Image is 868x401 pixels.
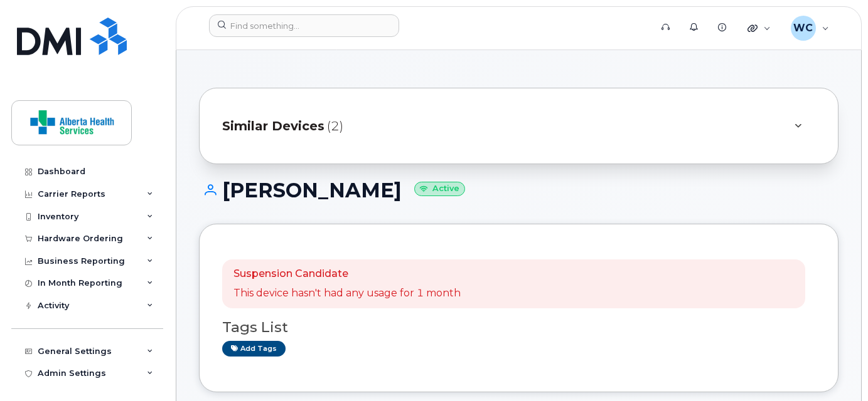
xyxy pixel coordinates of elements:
p: This device hasn't had any usage for 1 month [233,286,461,301]
h3: Tags List [222,320,815,335]
p: Suspension Candidate [233,267,461,281]
span: (2) [327,117,343,135]
small: Active [414,182,465,196]
span: Similar Devices [222,117,324,135]
a: Add tags [222,341,286,357]
h1: [PERSON_NAME] [199,179,839,201]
